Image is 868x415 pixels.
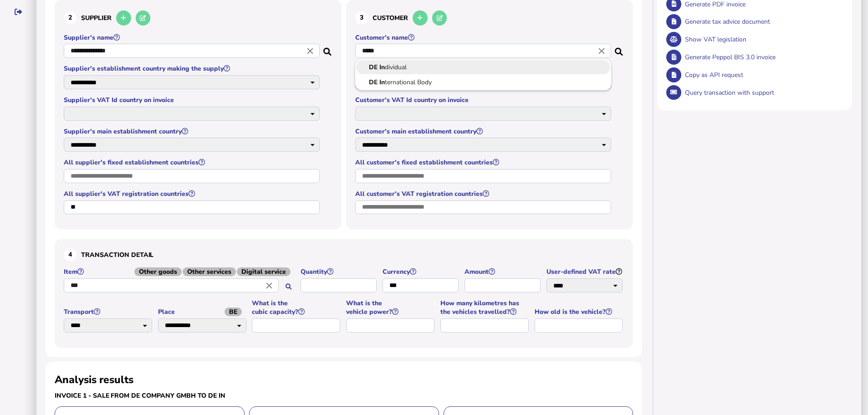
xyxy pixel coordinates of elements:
[369,63,378,72] b: DE
[379,78,385,87] b: In
[379,63,385,72] b: In
[363,77,604,88] a: ternational Body
[369,78,378,87] b: DE
[597,46,607,56] i: Close
[363,61,604,73] a: dividual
